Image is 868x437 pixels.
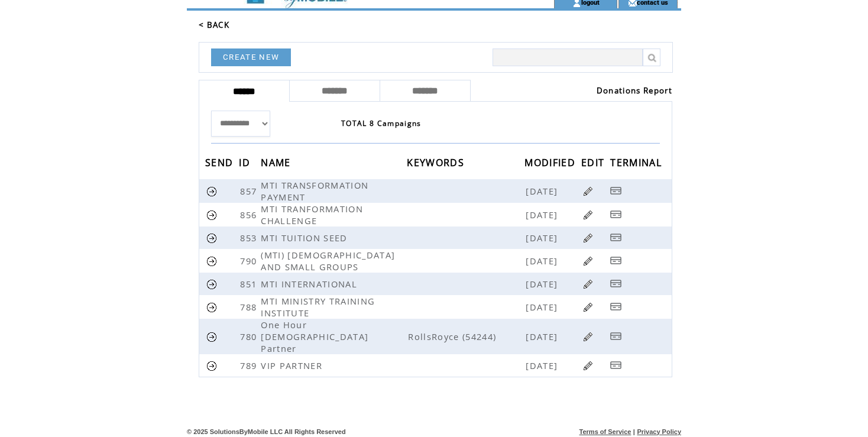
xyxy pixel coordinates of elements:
[526,301,561,313] span: [DATE]
[408,331,523,342] span: RollsRoyce (54244)
[199,20,229,30] a: < BACK
[637,428,681,435] a: Privacy Policy
[261,319,368,354] span: One Hour [DEMOGRAPHIC_DATA] Partner
[407,158,467,166] a: KEYWORDS
[633,428,635,435] span: |
[610,153,665,175] span: TERMINAL
[261,249,395,273] span: (MTI) [DEMOGRAPHIC_DATA] AND SMALL GROUPS
[261,153,293,175] span: NAME
[187,428,346,435] span: © 2025 SolutionsByMobile LLC All Rights Reserved
[240,185,260,197] span: 857
[240,255,260,267] span: 790
[526,185,561,197] span: [DATE]
[261,203,363,226] span: MTI TRANFORMATION CHALLENGE
[205,153,236,175] span: SEND
[261,179,368,203] span: MTI TRANSFORMATION PAYMENT
[526,331,561,342] span: [DATE]
[240,331,260,342] span: 780
[239,158,253,166] a: ID
[526,255,561,267] span: [DATE]
[240,301,260,313] span: 788
[261,278,360,290] span: MTI INTERNATIONAL
[240,232,260,244] span: 853
[261,295,375,319] span: MTI MINISTRY TRAINING INSTITUTE
[526,278,561,290] span: [DATE]
[261,232,350,244] span: MTI TUITION SEED
[526,232,561,244] span: [DATE]
[524,158,578,166] a: MODIFIED
[524,153,578,175] span: MODIFIED
[526,209,561,221] span: [DATE]
[240,209,260,221] span: 856
[341,118,422,128] span: TOTAL 8 Campaigns
[211,48,291,66] a: CREATE NEW
[407,153,467,175] span: KEYWORDS
[240,360,260,371] span: 789
[597,85,672,96] a: Donations Report
[581,153,607,175] span: EDIT
[261,360,325,371] span: VIP PARTNER
[579,428,631,435] a: Terms of Service
[240,278,260,290] span: 851
[261,158,293,166] a: NAME
[239,153,253,175] span: ID
[526,360,561,371] span: [DATE]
